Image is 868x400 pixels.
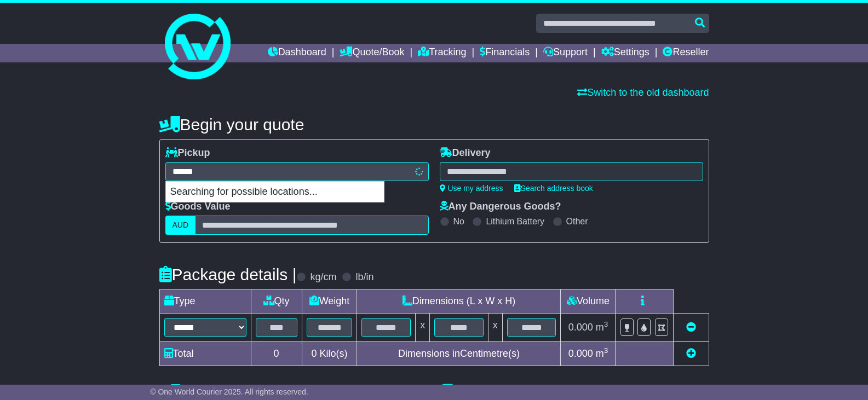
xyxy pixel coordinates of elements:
[486,216,544,227] label: Lithium Battery
[686,348,696,359] a: Add new item
[604,320,608,328] sup: 3
[604,346,608,355] sup: 3
[440,201,561,213] label: Any Dangerous Goods?
[596,348,608,359] span: m
[302,289,357,314] td: Weight
[310,271,336,283] label: kg/cm
[251,289,302,314] td: Qty
[577,87,709,98] a: Switch to the old dashboard
[543,44,588,62] a: Support
[357,289,561,314] td: Dimensions (L x W x H)
[596,322,608,333] span: m
[416,314,430,342] td: x
[440,147,491,159] label: Delivery
[453,216,464,227] label: No
[568,322,593,333] span: 0.000
[568,348,593,359] span: 0.000
[159,265,297,283] h4: Package details |
[488,314,502,342] td: x
[159,289,251,314] td: Type
[566,216,588,227] label: Other
[166,182,384,202] p: Searching for possible locations...
[251,342,302,366] td: 0
[514,184,593,193] a: Search address book
[159,342,251,366] td: Total
[418,44,466,62] a: Tracking
[268,44,326,62] a: Dashboard
[601,44,649,62] a: Settings
[561,289,616,314] td: Volume
[340,44,404,62] a: Quote/Book
[150,387,308,396] span: © One World Courier 2025. All rights reserved.
[686,322,696,333] a: Remove this item
[480,44,530,62] a: Financials
[355,271,373,283] label: lb/in
[663,44,709,62] a: Reseller
[159,115,709,134] h4: Begin your quote
[165,201,231,213] label: Goods Value
[165,216,196,235] label: AUD
[165,147,210,159] label: Pickup
[440,184,503,193] a: Use my address
[165,162,429,181] typeahead: Please provide city
[357,342,561,366] td: Dimensions in Centimetre(s)
[302,342,357,366] td: Kilo(s)
[311,348,317,359] span: 0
